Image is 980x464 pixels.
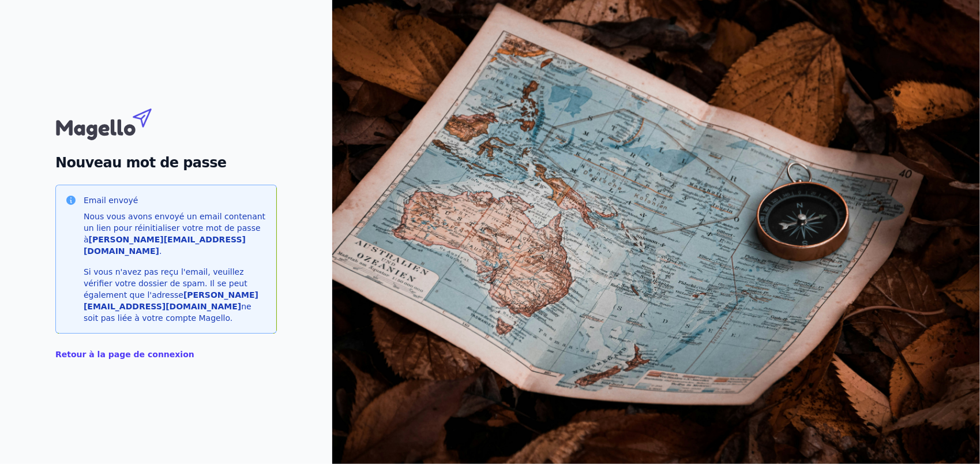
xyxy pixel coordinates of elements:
[84,266,267,324] p: Si vous n'avez pas reçu l'email, veuillez vérifier votre dossier de spam. Il se peut également qu...
[84,194,267,206] h3: Email envoyé
[84,235,246,256] strong: [PERSON_NAME][EMAIL_ADDRESS][DOMAIN_NAME]
[55,152,277,173] h2: Nouveau mot de passe
[84,211,267,257] p: Nous vous avons envoyé un email contenant un lien pour réinitialiser votre mot de passe à .
[55,350,194,359] a: Retour à la page de connexion
[55,103,177,143] img: Magello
